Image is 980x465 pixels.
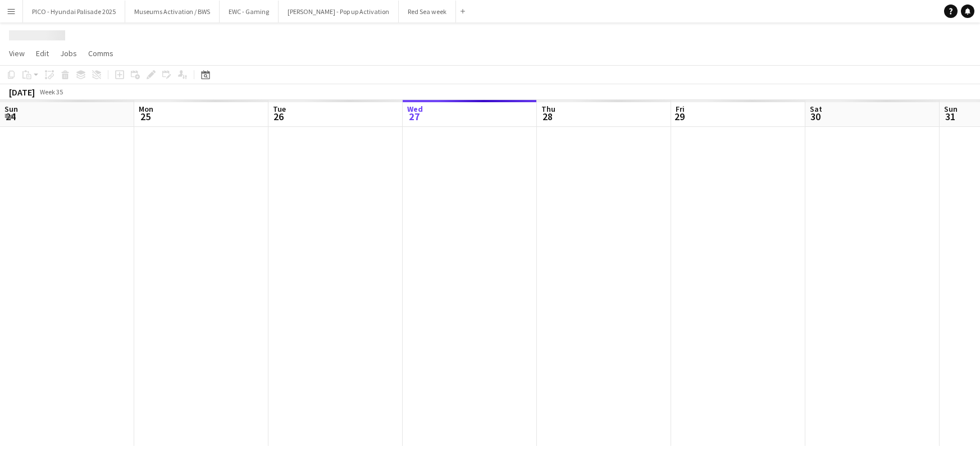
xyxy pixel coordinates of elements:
[808,110,822,123] span: 30
[676,104,685,114] span: Fri
[273,104,286,114] span: Tue
[37,88,65,96] span: Week 35
[220,1,279,22] button: EWC - Gaming
[279,1,399,22] button: [PERSON_NAME] - Pop up Activation
[88,48,113,58] span: Comms
[125,1,220,22] button: Museums Activation / BWS
[139,104,153,114] span: Mon
[3,110,18,123] span: 24
[405,110,423,123] span: 27
[56,46,81,61] a: Jobs
[540,110,555,123] span: 28
[4,104,18,114] span: Sun
[36,48,49,58] span: Edit
[31,46,53,61] a: Edit
[407,104,423,114] span: Wed
[810,104,822,114] span: Sat
[9,48,25,58] span: View
[84,46,118,61] a: Comms
[942,110,958,123] span: 31
[9,86,35,98] div: [DATE]
[137,110,153,123] span: 25
[60,48,77,58] span: Jobs
[399,1,456,22] button: Red Sea week
[674,110,685,123] span: 29
[944,104,958,114] span: Sun
[541,104,555,114] span: Thu
[271,110,286,123] span: 26
[23,1,125,22] button: PICO - Hyundai Palisade 2025
[4,46,29,61] a: View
